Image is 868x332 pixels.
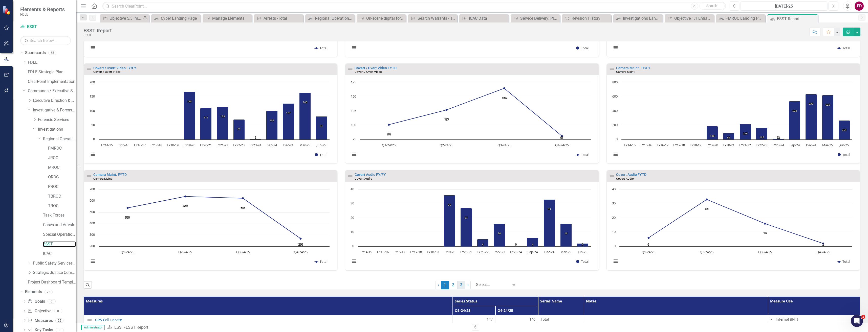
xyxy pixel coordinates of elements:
[86,66,92,72] img: Not Defined
[494,224,505,246] path: FY22-23, 16. Total.
[347,66,353,72] img: Not Defined
[789,101,800,140] path: Sep-24, 538. Total.
[28,279,76,285] a: Project Dashboard Template
[690,143,701,147] text: FY18-19
[351,215,354,220] text: 20
[184,143,195,147] text: FY19-20
[28,69,76,75] a: FDLE Strategic Plan
[461,15,507,21] a: ICAC Data
[764,223,766,225] path: Q3-24/25, 16. Total.
[84,63,337,164] div: Double-Click to Edit
[699,3,725,10] button: Search
[90,94,95,99] text: 150
[612,80,618,84] text: 800
[242,197,244,199] path: Q3-24/25, 623. Total.
[642,250,655,254] text: Q1-24/25
[616,70,635,74] small: Camera Maint.
[48,203,76,209] a: TROC
[441,281,449,289] span: 1
[345,63,599,164] div: Double-Click to Edit
[48,174,76,180] a: OROC
[315,259,327,264] button: Show Total
[20,24,71,30] a: ESST
[446,109,448,111] path: Q2-24/25, 127. Total.
[615,15,661,21] a: Investigations Landing Page
[560,136,563,139] text: 81
[237,127,241,131] text: 71
[612,94,618,99] text: 600
[43,241,76,247] a: ESST
[125,216,130,219] text: 538
[212,15,251,21] div: Manage Elements
[772,139,784,140] path: FY23-24, 12. Total.
[25,289,42,295] a: Elements
[706,143,718,147] text: FY19-20
[264,15,302,21] div: Arrests -Total
[153,15,199,21] a: Cyber Landing Page
[28,60,76,65] a: FDLE
[577,250,587,254] text: Jun-25
[576,46,589,50] button: Show Total
[839,143,849,147] text: Jun-25
[20,6,65,12] span: Elements & Reports
[377,250,389,254] text: FY15-16
[43,251,76,257] a: ICAC
[200,143,212,147] text: FY20-21
[855,2,864,11] button: ED
[609,80,855,162] svg: Interactive chart
[348,187,596,269] div: Chart. Highcharts interactive chart.
[316,116,327,140] path: Jun-25, 81. Total.
[355,177,372,180] small: Covert Audio
[465,216,468,219] text: 27
[233,143,245,147] text: FY22-23
[544,199,555,246] path: Dec-24, 33. Total.
[826,103,830,106] text: 623
[355,173,386,177] a: Covert Audio FY/FY
[612,201,616,205] text: 30
[388,124,390,126] path: Q1-24/25, 101. Total.
[184,195,186,197] path: Q2-24/25, 639. Total.
[612,187,616,191] text: 40
[527,238,538,246] path: Sep-24, 6. Total.
[457,281,465,289] a: 3
[307,15,353,21] a: Regional Operations Center Default
[48,184,76,190] a: PROC
[217,107,228,140] path: FY21-22, 115. Total.
[283,104,294,140] path: Dec-24, 127. Total.
[616,66,650,70] a: Camera Maint. FY/FY
[544,250,555,254] text: Dec-24
[161,15,199,21] div: Cyber Landing Page
[266,111,278,140] path: Sep-24, 101. Total.
[740,124,751,140] path: FY21-22, 219. Total.
[90,187,95,191] text: 700
[561,250,571,254] text: Mar-25
[717,15,764,21] a: FMROC Landing Page
[741,2,827,11] button: [DATE]-25
[809,102,813,105] text: 639
[187,100,192,103] text: 168
[616,177,634,180] small: Covert Audio
[528,250,538,254] text: Sep-24
[86,173,92,179] img: Not Defined
[294,250,308,254] text: Q4-24/25
[43,136,76,142] a: Regional Operations Centers
[86,187,335,269] div: Chart. Highcharts interactive chart.
[127,207,129,209] path: Q1-24/25, 538. Total.
[220,114,225,118] text: 115
[565,231,568,235] text: 16
[577,243,588,246] path: Jun-25, 2. Total.
[706,198,708,200] path: Q2-24/25, 33. Total.
[512,15,559,21] a: Service Delivery: Presentations (Total)
[351,94,356,99] text: 150
[418,15,456,21] div: Search Warrants - Total
[48,155,76,161] a: JROC
[270,118,274,122] text: 101
[498,231,501,235] text: 16
[216,143,228,147] text: FY21-22
[20,36,71,45] input: Search Below...
[861,315,865,319] span: 1
[83,28,112,33] div: ESST Report
[93,173,127,177] a: Camera Maint. FYTD
[90,108,95,113] text: 100
[612,44,619,51] button: View chart menu, Chart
